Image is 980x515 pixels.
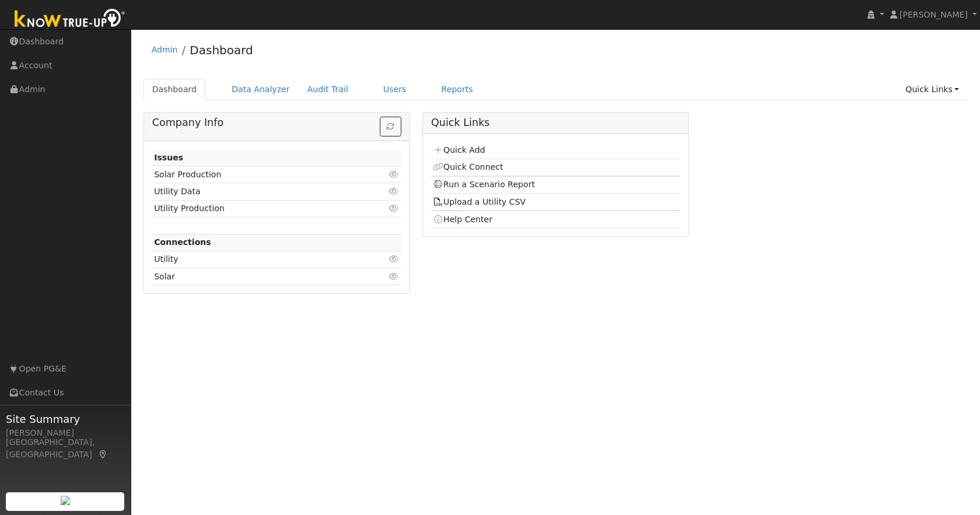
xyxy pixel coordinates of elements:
a: Quick Add [433,145,485,155]
h5: Quick Links [431,117,680,129]
a: Data Analyzer [223,79,299,100]
td: Utility Data [152,183,361,200]
img: Know True-Up [9,6,131,33]
a: Admin [152,45,178,54]
img: retrieve [61,496,70,505]
i: Click to view [389,255,400,263]
a: Reports [433,79,482,100]
i: Click to view [389,272,400,281]
a: Run a Scenario Report [433,180,535,189]
span: [PERSON_NAME] [900,10,968,19]
a: Upload a Utility CSV [433,197,526,206]
i: Click to view [389,204,400,212]
a: Dashboard [190,43,253,57]
td: Utility [152,251,361,268]
a: Help Center [433,215,492,224]
td: Utility Production [152,200,361,217]
td: Solar Production [152,166,361,183]
a: Users [374,79,415,100]
strong: Connections [154,237,211,247]
span: Site Summary [6,411,125,427]
h5: Company Info [152,117,401,129]
a: Map [98,450,108,459]
div: [PERSON_NAME] [6,427,125,439]
i: Click to view [389,187,400,195]
a: Dashboard [143,79,206,100]
a: Audit Trail [299,79,357,100]
a: Quick Links [897,79,968,100]
strong: Issues [154,153,183,162]
div: [GEOGRAPHIC_DATA], [GEOGRAPHIC_DATA] [6,436,125,461]
i: Click to view [389,170,400,178]
a: Quick Connect [433,162,503,171]
td: Solar [152,268,361,285]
